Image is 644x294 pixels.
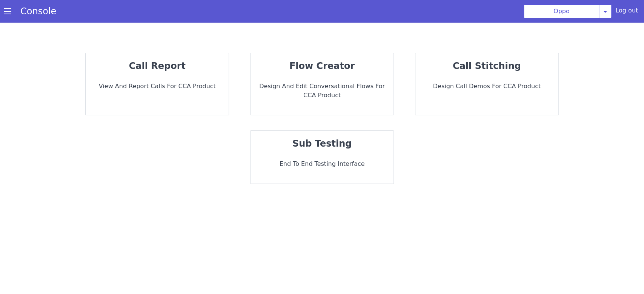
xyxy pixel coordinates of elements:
[292,138,352,150] strong: sub testing
[94,75,224,88] p: View and report calls for CCA Product
[455,64,523,77] strong: call stitching
[527,10,603,26] button: Oppo
[423,84,554,97] p: Design call demos for CCA Product
[131,55,188,67] strong: call report
[256,158,387,170] p: End to End Testing Interface
[291,60,357,72] strong: flow creator
[258,80,389,102] p: Design and Edit Conversational flows for CCA Product
[619,14,642,27] div: Log out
